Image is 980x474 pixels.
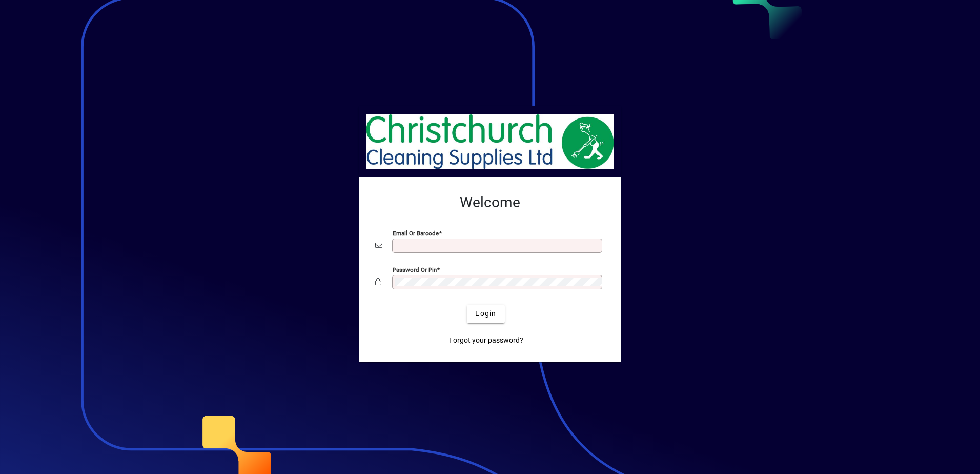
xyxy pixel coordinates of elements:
[445,331,527,350] a: Forgot your password?
[449,335,523,346] span: Forgot your password?
[393,229,439,236] mat-label: Email or Barcode
[475,308,496,319] span: Login
[467,305,504,323] button: Login
[375,194,605,211] h2: Welcome
[393,266,437,273] mat-label: Password or Pin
